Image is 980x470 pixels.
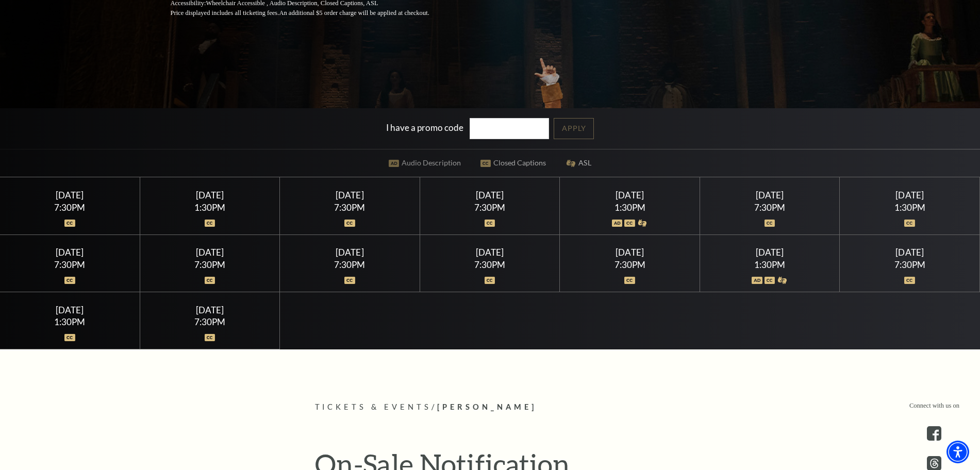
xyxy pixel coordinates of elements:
div: [DATE] [852,247,967,258]
div: [DATE] [432,190,547,200]
div: 7:30PM [152,260,267,269]
div: [DATE] [12,247,127,258]
div: [DATE] [152,247,267,258]
div: [DATE] [432,247,547,258]
div: [DATE] [152,190,267,200]
div: 7:30PM [292,260,407,269]
div: 7:30PM [432,203,547,212]
a: facebook - open in a new tab [927,426,941,441]
div: 7:30PM [432,260,547,269]
div: [DATE] [852,190,967,200]
div: [DATE] [292,190,407,200]
div: [DATE] [572,190,687,200]
div: 1:30PM [152,203,267,212]
p: / [315,401,666,414]
div: 7:30PM [292,203,407,212]
div: [DATE] [292,247,407,258]
div: [DATE] [152,305,267,315]
label: I have a promo code [386,122,463,133]
p: Connect with us on [909,401,959,411]
span: Tickets & Events [315,402,432,411]
div: 1:30PM [572,203,687,212]
div: 7:30PM [712,203,827,212]
div: [DATE] [12,190,127,200]
div: 1:30PM [12,317,127,326]
div: [DATE] [712,190,827,200]
div: Accessibility Menu [946,441,969,463]
div: 7:30PM [12,203,127,212]
div: [DATE] [12,305,127,315]
div: 7:30PM [852,260,967,269]
div: 1:30PM [712,260,827,269]
div: 7:30PM [572,260,687,269]
div: [DATE] [572,247,687,258]
p: Price displayed includes all ticketing fees. [171,8,454,18]
div: 1:30PM [852,203,967,212]
span: [PERSON_NAME] [437,402,537,411]
div: 7:30PM [12,260,127,269]
div: [DATE] [712,247,827,258]
div: 7:30PM [152,317,267,326]
span: An additional $5 order charge will be applied at checkout. [279,9,429,16]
